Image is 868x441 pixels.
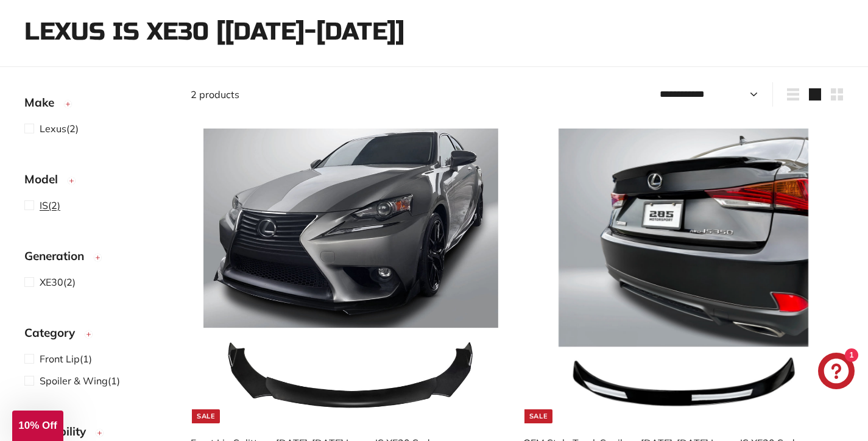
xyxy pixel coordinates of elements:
[24,94,63,111] span: Make
[40,373,120,388] span: (1)
[40,198,60,213] span: (2)
[814,353,858,392] inbox-online-store-chat: Shopify online store chat
[191,87,517,102] div: 2 products
[24,171,67,188] span: Model
[40,353,80,365] span: Front Lip
[24,18,844,45] h1: Lexus IS XE30 [[DATE]-[DATE]]
[18,420,57,431] span: 10% Off
[12,411,63,441] div: 10% Off
[24,247,93,265] span: Generation
[40,122,66,135] span: Lexus
[24,167,171,197] button: Model
[24,320,171,351] button: Category
[40,275,76,289] span: (2)
[24,90,171,121] button: Make
[524,409,552,423] div: Sale
[40,375,108,387] span: Spoiler & Wing
[192,409,220,423] div: Sale
[40,199,48,211] span: IS
[24,244,171,274] button: Generation
[40,276,63,288] span: XE30
[24,324,84,342] span: Category
[40,121,79,136] span: (2)
[40,351,92,366] span: (1)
